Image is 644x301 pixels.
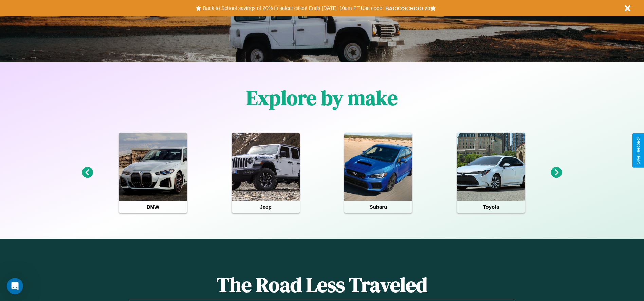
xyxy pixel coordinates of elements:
[201,3,385,13] button: Back to School savings of 20% in select cities! Ends [DATE] 10am PT.Use code:
[129,271,515,299] h1: The Road Less Traveled
[636,137,641,164] div: Give Feedback
[344,201,412,213] h4: Subaru
[246,84,398,112] h1: Explore by make
[7,278,23,294] iframe: Intercom live chat
[385,5,430,11] b: BACK2SCHOOL20
[232,201,300,213] h4: Jeep
[119,201,187,213] h4: BMW
[457,201,525,213] h4: Toyota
